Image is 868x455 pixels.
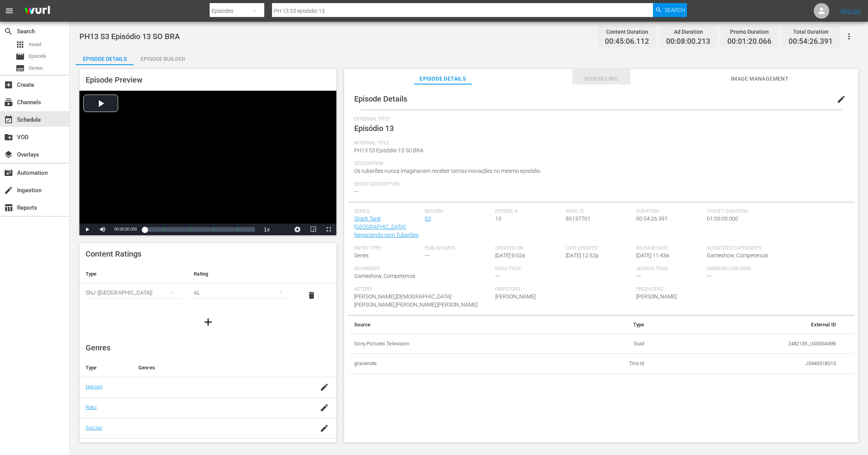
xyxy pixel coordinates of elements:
span: Description [354,161,844,167]
span: 01:00:00.000 [707,215,738,222]
a: Sinclair [86,425,102,431]
span: Series [15,64,25,73]
span: Asset [29,41,41,48]
span: Target Duration: [707,209,844,215]
span: Scheduling [572,74,630,84]
span: Actors [354,286,491,293]
span: 00:54:26.391 [636,215,668,222]
div: Episode Details [76,50,134,68]
span: 00:54:26.391 [789,37,833,46]
a: Shark Tank [GEOGRAPHIC_DATA]: Negociando com Tubarões [354,215,418,238]
span: Os tubarões nunca imaginariam receber tantas inovações no mesmo episódio. [354,168,541,174]
span: [DATE] 11:43a [636,252,669,259]
span: Samsung VOD Row: [707,266,773,272]
div: Ad Duration [666,26,710,37]
span: Created On: [495,245,562,252]
button: Playback Rate [259,224,274,235]
span: Image Management [731,74,789,84]
div: Video Player [79,91,336,235]
span: Roku Tags: [495,266,632,272]
span: Episódio 13 [354,124,394,133]
span: Ingestion [4,186,13,195]
span: Channels [4,98,13,107]
span: [DATE] 12:52p [566,252,599,259]
span: --- [354,188,359,195]
img: ans4CAIJ8jUAAAAAAAAAAAAAAAAAAAAAAAAgQb4GAAAAAAAAAAAAAAAAAAAAAAAAJMjXAAAAAAAAAAAAAAAAAAAAAAAAgAT5G... [19,2,56,20]
span: delete [307,291,316,300]
td: J0440318013 [651,354,842,374]
span: Schedule [4,115,13,124]
span: Suggested Categories: [707,245,844,252]
button: Search [653,3,687,17]
a: Nielsen [86,384,103,390]
div: Content Duration [605,26,649,37]
span: Directors [495,286,632,293]
button: Mute [95,224,110,235]
table: simple table [348,315,854,374]
span: Season: [425,209,491,215]
span: [DATE] 9:02a [495,252,525,259]
span: Overlays [4,150,13,159]
th: Type [79,265,188,283]
button: Play [79,224,95,235]
th: External ID [651,315,842,334]
span: Wurl ID: [566,209,632,215]
span: Episode Details [354,94,407,103]
span: Series [354,252,369,259]
span: VOD [4,133,13,142]
span: edit [837,95,846,104]
span: Duration: [636,209,703,215]
span: Internal Title [354,140,844,146]
th: Sony Pictures Television [348,334,562,354]
span: [PERSON_NAME] [636,293,677,300]
div: AL [194,282,289,303]
span: Gameshow, Competencia [354,273,415,279]
span: Publish Date: [425,245,491,252]
span: 13 [495,215,501,222]
span: Episode Details [414,74,472,84]
span: PH13 S3 Episódio 13 SO BRA [79,32,180,41]
span: Last Updated: [566,245,632,252]
span: menu [5,6,14,16]
th: Type [79,358,132,377]
span: Search Tags: [636,266,703,272]
span: Search [4,27,13,36]
span: Reports [4,203,13,212]
span: Keywords: [354,266,491,272]
span: Episode [15,52,25,61]
span: PH13 S3 Episódio 13 SO BRA [354,147,424,153]
span: Producers [636,286,773,293]
a: 03 [425,215,431,222]
button: Episode Builder [134,50,192,65]
table: simple table [79,265,336,307]
span: Short Description [354,181,844,188]
button: Episode Details [76,50,134,65]
span: 85137701 [566,215,591,222]
a: Roku [86,404,97,410]
span: External Title [354,116,844,122]
button: Picture-in-Picture [305,224,321,235]
button: delete [302,286,321,305]
th: Source [348,315,562,334]
div: Promo Duration [727,26,772,37]
span: Series [29,64,43,72]
span: Series: [354,209,421,215]
span: [PERSON_NAME] [495,293,536,300]
span: 00:08:00.213 [666,37,710,46]
button: Fullscreen [321,224,336,235]
th: Genres [132,358,309,377]
td: Tms Id [562,354,651,374]
div: Total Duration [789,26,833,37]
span: Episode Preview [86,75,143,84]
button: Jump To Time [290,224,305,235]
span: Content Ratings [86,249,141,259]
td: 2482139_U0000439B [651,334,842,354]
button: edit [832,90,851,109]
th: Type [562,315,651,334]
th: Rating [188,265,296,283]
span: --- [495,273,500,279]
span: --- [636,273,641,279]
span: Automation [4,168,13,178]
span: Asset [15,40,25,49]
div: Episode Builder [134,50,192,68]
